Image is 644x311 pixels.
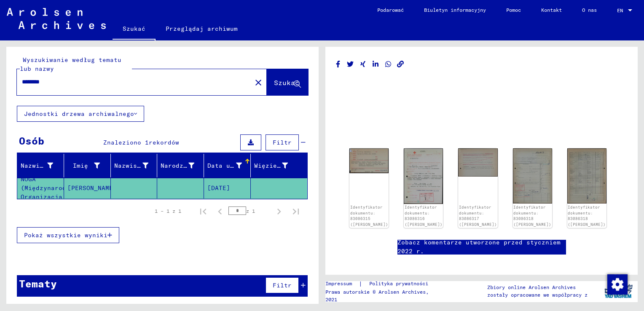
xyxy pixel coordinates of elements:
mat-header-cell: Geburtsname [111,154,158,177]
mat-icon: close [253,78,263,88]
div: Narodziny [161,159,205,172]
div: 1 – 1 z 1 [155,207,181,215]
font: Imię [73,162,88,169]
button: Udostępnij na LinkedIn [371,59,380,70]
button: Jasny [250,74,267,91]
a: Szukać [113,19,156,40]
a: Polityka prywatności [362,279,438,288]
font: Nazwisko panieńskie [114,162,186,169]
img: 001.jpg [458,148,497,177]
mat-header-cell: Prisoner # [251,154,307,177]
span: Szukać [274,78,299,87]
mat-header-cell: Nachname [17,154,64,177]
mat-cell: NOGA (Międzynarodowa Organizacja T [17,178,64,198]
button: Filtr [266,134,299,150]
font: Narodziny [161,162,195,169]
font: | [359,279,362,288]
font: Więzień # [254,162,288,169]
div: Zmienianie zgody [607,274,627,294]
mat-header-cell: Geburtsdatum [204,154,251,177]
mat-header-cell: Vorname [64,154,111,177]
a: Identyfikator dokumentu: 83086318 ([PERSON_NAME]) [568,205,606,227]
a: Przeglądaj archiwum [156,19,248,39]
mat-cell: [PERSON_NAME] [64,178,111,198]
span: Pokaż wszystkie wyniki [24,231,107,239]
a: Identyfikator dokumentu: 83086315 ([PERSON_NAME]) [350,205,388,227]
img: Zmienianie zgody [607,274,628,295]
span: Filtr [273,282,292,289]
font: Jednostki drzewa archiwalnego [24,110,134,118]
img: 001.jpg [513,148,552,204]
span: EN [617,8,626,13]
img: Arolsen_neg.svg [7,8,106,29]
a: Impressum [325,279,359,288]
button: Następna strona [271,203,287,220]
button: Kopiuj link [396,59,405,70]
button: Ostatnia strona [287,203,304,220]
a: Identyfikator dokumentu: 83086317 ([PERSON_NAME]) [459,205,497,227]
mat-label: Wyszukiwanie według tematu lub nazwy [20,56,121,72]
img: 001.jpg [349,148,389,173]
button: Udostępnij na Xing [359,59,368,70]
img: 001.jpg [404,148,443,204]
button: Filtr [266,277,299,293]
button: Udostępnij na WhatsApp [384,59,393,70]
mat-header-cell: Geburt‏ [157,154,204,177]
div: Nazwisko panieńskie [114,159,159,172]
button: Udostępnij na Facebooku [334,59,343,70]
div: Imię [67,159,110,172]
p: Zbiory online Arolsen Archives [487,284,588,291]
font: Data urodzenia [207,162,260,169]
button: Pokaż wszystkie wyniki [17,227,119,243]
a: Identyfikator dokumentu: 83086316 ([PERSON_NAME]) [405,205,443,227]
div: Więzień # [254,159,298,172]
mat-cell: [DATE] [204,178,251,198]
a: Identyfikator dokumentu: 83086318 ([PERSON_NAME]) [513,205,551,227]
img: yv_logo.png [603,281,634,302]
button: Szukać [267,69,308,95]
p: zostały opracowane we współpracy z [487,291,588,299]
font: z 1 [246,208,255,214]
div: Tematy [19,276,57,291]
span: rekordów [149,139,179,146]
span: Znaleziono 1 [103,139,149,146]
div: Nazwisko [21,159,64,172]
img: 002.jpg [567,148,606,204]
button: Pierwsza strona [195,203,212,220]
font: Nazwisko [21,162,51,169]
div: Osób [19,133,44,148]
button: Poprzednia strona [212,203,228,220]
p: Prawa autorskie © Arolsen Archives, 2021 [325,288,442,303]
a: Zobacz komentarze utworzone przed styczniem 2022 r. [397,238,566,256]
button: Jednostki drzewa archiwalnego [17,106,144,122]
span: Filtr [273,139,292,146]
button: Udostępnij na Twitterze [346,59,355,70]
div: Data urodzenia [207,159,252,172]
